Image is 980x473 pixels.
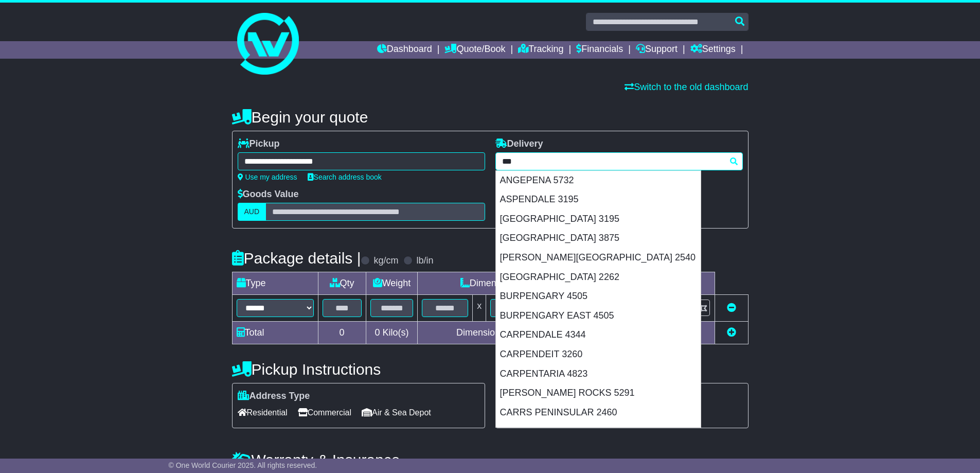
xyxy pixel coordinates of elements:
td: Dimensions in Centimetre(s) [418,322,609,344]
a: Dashboard [377,41,432,59]
span: Commercial [298,405,351,421]
div: CARPENTARIA 4823 [496,364,701,384]
a: Add new item [727,327,736,338]
span: Air & Sea Depot [362,405,431,421]
a: Financials [576,41,623,59]
td: Type [232,272,318,295]
div: CARRS PENINSULAR 2460 [496,403,701,423]
td: x [473,295,486,322]
a: Support [636,41,678,59]
label: Goods Value [238,189,299,200]
td: Weight [366,272,418,295]
label: Pickup [238,138,280,150]
a: Settings [690,41,736,59]
div: [GEOGRAPHIC_DATA] 3195 [496,209,701,229]
span: © One World Courier 2025. All rights reserved. [169,461,317,469]
a: Use my address [238,173,297,181]
label: Address Type [238,391,310,402]
td: Kilo(s) [366,322,418,344]
a: Remove this item [727,303,736,313]
td: Total [232,322,318,344]
a: Quote/Book [444,41,505,59]
div: CARPENDEIT 3260 [496,345,701,364]
label: kg/cm [373,255,398,267]
div: [GEOGRAPHIC_DATA] 3875 [496,229,701,248]
div: ASPENDALE 3195 [496,190,701,209]
label: AUD [238,203,266,221]
a: Search address book [308,173,382,181]
label: Delivery [495,138,543,150]
h4: Package details | [232,250,361,267]
a: Switch to the old dashboard [625,82,748,92]
td: Qty [318,272,366,295]
div: ANGEPENA 5732 [496,171,701,190]
span: Residential [238,405,288,421]
div: BURPENGARY EAST 4505 [496,306,701,326]
h4: Begin your quote [232,109,749,126]
div: [GEOGRAPHIC_DATA] 2262 [496,268,701,287]
td: 0 [318,322,366,344]
h4: Warranty & Insurance [232,451,749,468]
typeahead: Please provide city [495,152,743,170]
label: lb/in [416,255,433,267]
div: BURPENGARY 4505 [496,287,701,306]
div: CARPENDALE 4344 [496,325,701,345]
div: [PERSON_NAME][GEOGRAPHIC_DATA] 2540 [496,248,701,268]
a: Tracking [518,41,563,59]
td: Dimensions (L x W x H) [418,272,609,295]
div: [PERSON_NAME] ROCKS 5291 [496,383,701,403]
div: CHILPENUNDA 5660 [496,422,701,442]
h4: Pickup Instructions [232,361,485,378]
span: 0 [375,327,380,338]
